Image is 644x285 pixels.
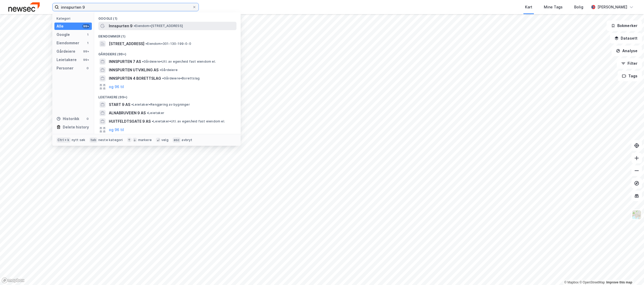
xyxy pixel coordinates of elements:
[109,101,130,108] span: START 9 AS
[86,66,90,70] div: 0
[134,24,135,28] span: •
[57,23,64,29] div: Alle
[147,111,148,115] span: •
[525,4,532,10] div: Kart
[109,41,144,47] span: [STREET_ADDRESS]
[612,46,642,56] button: Analyse
[610,33,642,44] button: Datasett
[574,4,583,10] div: Bolig
[109,67,159,73] span: INNSPURTEN UTVIKLING AS
[618,71,642,81] button: Tags
[607,20,642,31] button: Bokmerker
[109,58,141,65] span: INNSPURTEN 7 AS
[131,103,190,107] span: Leietaker • Rengjøring av bygninger
[160,68,161,72] span: •
[618,260,644,285] div: Kontrollprogram for chat
[57,65,74,71] div: Personer
[142,60,144,63] span: •
[57,40,79,46] div: Eiendommer
[57,116,79,122] div: Historikk
[160,68,178,72] span: Gårdeiere
[134,24,183,28] span: Eiendom • [STREET_ADDRESS]
[86,33,90,37] div: 1
[162,76,164,80] span: •
[57,48,75,55] div: Gårdeiere
[82,24,90,28] div: 99+
[94,91,241,100] div: Leietakere (99+)
[82,49,90,53] div: 99+
[109,75,161,82] span: INNSPURTEN 4 BORETTSLAG
[109,118,151,125] span: HUITFELDTSGATE 9 AS
[152,119,225,123] span: Leietaker • Utl. av egen/leid fast eiendom el.
[145,42,191,46] span: Eiendom • 301-130-199-0-0
[579,281,605,284] a: OpenStreetMap
[57,57,77,63] div: Leietakere
[182,138,192,142] div: avbryt
[131,103,133,106] span: •
[142,60,216,64] span: Gårdeiere • Utl. av egen/leid fast eiendom el.
[57,17,92,20] div: Kategori
[57,31,70,38] div: Google
[109,23,133,29] span: Innspurten 9
[59,3,192,11] input: Søk på adresse, matrikkel, gårdeiere, leietakere eller personer
[632,210,642,220] img: Z
[98,138,123,142] div: neste kategori
[8,2,40,12] img: newsec-logo.f6e21ccffca1b3a03d2d.png
[138,138,152,142] div: markere
[89,137,97,143] div: tab
[544,4,563,10] div: Mine Tags
[94,48,241,57] div: Gårdeiere (99+)
[72,138,86,142] div: nytt søk
[63,124,89,130] div: Delete history
[86,41,90,45] div: 1
[94,30,241,40] div: Eiendommer (1)
[109,84,124,90] button: og 96 til
[161,138,168,142] div: velg
[86,117,90,121] div: 0
[597,4,627,10] div: [PERSON_NAME]
[109,110,146,116] span: ALNABRUVEIEN 9 AS
[564,281,579,284] a: Mapbox
[82,58,90,62] div: 99+
[145,42,147,46] span: •
[617,58,642,69] button: Filter
[173,137,181,143] div: esc
[618,260,644,285] iframe: Chat Widget
[162,76,200,80] span: Gårdeiere • Borettslag
[147,111,164,115] span: Leietaker
[2,277,25,283] a: Mapbox homepage
[109,127,124,133] button: og 96 til
[57,137,71,143] div: Ctrl + k
[606,281,632,284] a: Improve this map
[152,119,153,123] span: •
[94,12,241,22] div: Google (1)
